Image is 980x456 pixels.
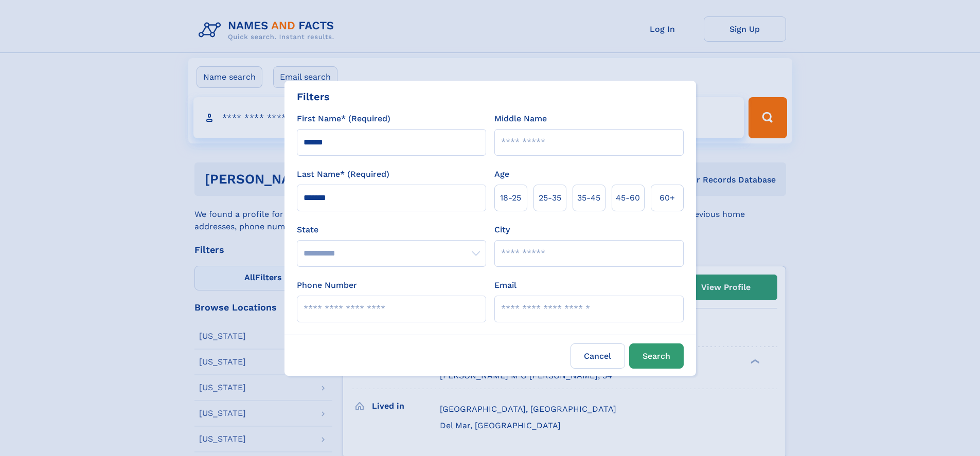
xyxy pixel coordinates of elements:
[571,343,625,369] label: Cancel
[494,279,516,291] label: Email
[500,192,521,204] span: 18‑25
[297,224,486,236] label: State
[494,224,510,236] label: City
[297,168,389,180] label: Last Name* (Required)
[616,192,640,204] span: 45‑60
[494,113,547,125] label: Middle Name
[577,192,600,204] span: 35‑45
[297,113,390,125] label: First Name* (Required)
[494,168,509,180] label: Age
[660,192,675,204] span: 60+
[539,192,561,204] span: 25‑35
[297,89,330,104] div: Filters
[297,279,357,291] label: Phone Number
[629,343,684,369] button: Search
